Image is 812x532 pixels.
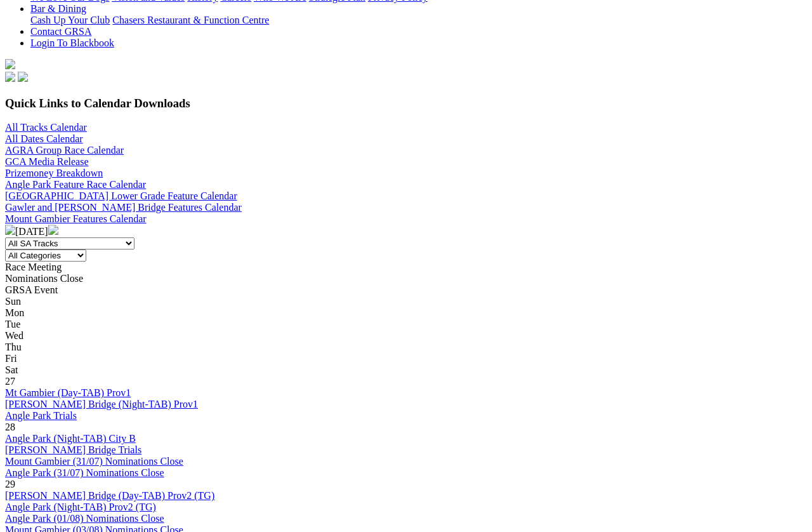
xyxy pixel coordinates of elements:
[5,479,15,489] span: 29
[5,490,214,501] a: [PERSON_NAME] Bridge (Day-TAB) Prov2 (TG)
[5,273,807,284] div: Nominations Close
[5,133,83,144] a: All Dates Calendar
[5,319,807,330] div: Tue
[5,179,146,190] a: Angle Park Feature Race Calendar
[5,467,164,478] a: Angle Park (31/07) Nominations Close
[5,433,136,444] a: Angle Park (Night-TAB) City B
[5,284,807,296] div: GRSA Event
[5,422,15,432] span: 28
[5,399,198,409] a: [PERSON_NAME] Bridge (Night-TAB) Prov1
[5,168,103,178] a: Prizemoney Breakdown
[5,376,15,387] span: 27
[30,3,86,14] a: Bar & Dining
[5,96,807,110] h3: Quick Links to Calendar Downloads
[5,353,807,364] div: Fri
[5,122,87,133] a: All Tracks Calendar
[5,202,242,213] a: Gawler and [PERSON_NAME] Bridge Features Calendar
[5,307,807,319] div: Mon
[48,225,58,235] img: chevron-right-pager-white.svg
[5,72,15,82] img: facebook.svg
[5,156,89,167] a: GCA Media Release
[5,225,807,237] div: [DATE]
[5,387,131,398] a: Mt Gambier (Day-TAB) Prov1
[30,15,807,26] div: Bar & Dining
[5,190,237,201] a: [GEOGRAPHIC_DATA] Lower Grade Feature Calendar
[5,444,141,455] a: [PERSON_NAME] Bridge Trials
[5,342,807,353] div: Thu
[5,59,15,69] img: logo-grsa-white.png
[5,213,147,224] a: Mount Gambier Features Calendar
[5,330,807,342] div: Wed
[18,72,28,82] img: twitter.svg
[5,410,77,421] a: Angle Park Trials
[5,364,807,376] div: Sat
[5,296,807,307] div: Sun
[5,456,183,467] a: Mount Gambier (31/07) Nominations Close
[30,15,110,25] a: Cash Up Your Club
[5,262,807,273] div: Race Meeting
[5,225,15,235] img: chevron-left-pager-white.svg
[5,502,156,512] a: Angle Park (Night-TAB) Prov2 (TG)
[30,37,114,48] a: Login To Blackbook
[5,145,124,156] a: AGRA Group Race Calendar
[30,26,91,37] a: Contact GRSA
[5,513,164,524] a: Angle Park (01/08) Nominations Close
[112,15,269,25] a: Chasers Restaurant & Function Centre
